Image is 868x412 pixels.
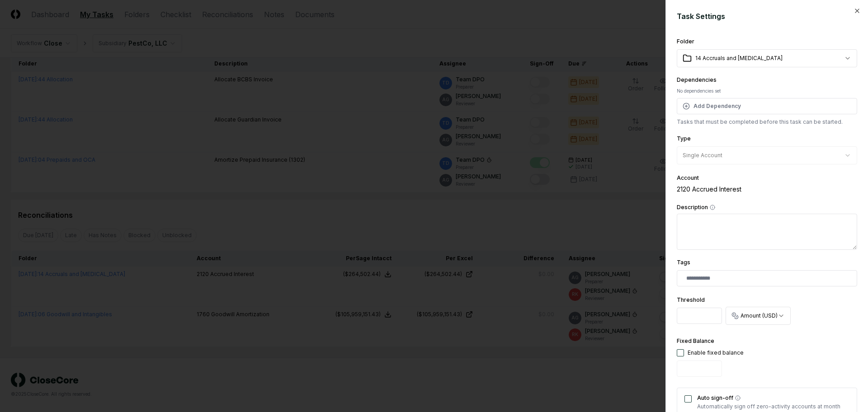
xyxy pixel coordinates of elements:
label: Description [677,205,857,210]
div: Account [677,175,857,181]
p: Tasks that must be completed before this task can be started. [677,118,857,126]
button: Description [710,205,715,210]
label: Threshold [677,296,705,303]
label: Tags [677,259,690,266]
label: Folder [677,38,694,45]
div: 2120 Accrued Interest [677,184,857,194]
button: Add Dependency [677,98,857,114]
h2: Task Settings [677,11,857,22]
label: Dependencies [677,76,717,83]
div: Enable fixed balance [688,349,744,357]
label: Fixed Balance [677,337,714,344]
label: Type [677,135,691,142]
div: No dependencies set [677,88,857,94]
button: Auto sign-off [735,395,741,401]
label: Auto sign-off [697,395,849,401]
